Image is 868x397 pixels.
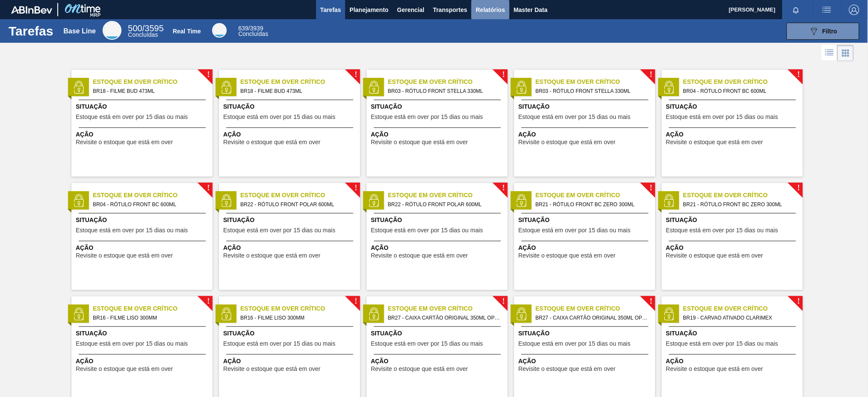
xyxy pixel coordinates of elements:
span: BR03 - RÓTULO FRONT STELLA 330ML [536,86,649,96]
span: Estoque em Over Crítico [683,77,803,86]
span: ! [207,185,210,191]
span: Revisite o estoque que está em over [223,252,320,259]
span: Estoque está em over por 15 dias ou mais [666,114,778,120]
div: Real Time [212,23,227,38]
span: Estoque em Over Crítico [240,191,360,200]
span: ! [207,71,210,78]
span: Estoque em Over Crítico [388,77,508,86]
img: status [367,194,380,207]
span: Situação [76,216,210,225]
span: Estoque em Over Crítico [240,77,360,86]
span: BR04 - RÓTULO FRONT BC 600ML [93,200,206,209]
span: Estoque está em over por 15 dias ou mais [371,341,483,347]
img: userActions [822,5,832,15]
span: ! [650,71,652,78]
span: Estoque em Over Crítico [93,77,213,86]
span: Ação [518,357,653,366]
img: status [663,81,675,94]
img: status [515,81,528,94]
span: Ação [518,130,653,139]
span: Estoque em Over Crítico [240,304,360,313]
span: Situação [666,329,801,338]
div: Visão em Lista [822,45,838,61]
span: Estoque em Over Crítico [93,191,213,200]
span: ! [797,298,800,305]
img: status [663,194,675,207]
span: ! [355,185,357,191]
div: Real Time [238,26,268,37]
span: 500 [128,24,142,33]
span: Estoque em Over Crítico [536,77,655,86]
span: ! [502,71,505,78]
span: Estoque está em over por 15 dias ou mais [518,227,631,234]
span: 639 [238,25,248,32]
span: Situação [666,216,801,225]
span: Revisite o estoque que está em over [223,139,320,145]
span: Concluídas [238,30,268,37]
span: BR18 - FILME BUD 473ML [93,86,206,96]
span: / 3939 [238,25,263,32]
span: Situação [371,329,506,338]
span: BR22 - RÓTULO FRONT POLAR 600ML [240,200,353,209]
span: Situação [371,216,506,225]
span: BR22 - RÓTULO FRONT POLAR 600ML [388,200,501,209]
span: ! [650,185,652,191]
span: Revisite o estoque que está em over [666,139,763,145]
span: Gerencial [397,5,425,15]
span: Concluídas [128,31,158,38]
img: status [663,308,675,320]
img: status [367,81,380,94]
span: Revisite o estoque que está em over [76,252,173,259]
span: Ação [666,357,801,366]
span: Estoque está em over por 15 dias ou mais [518,114,631,120]
img: status [72,81,85,94]
span: Ação [76,130,210,139]
span: Ação [223,130,358,139]
span: ! [355,71,357,78]
button: Notificações [782,4,810,16]
span: Master Data [514,5,548,15]
span: ! [797,185,800,191]
span: Transportes [433,5,467,15]
span: Revisite o estoque que está em over [371,252,468,259]
span: Situação [518,216,653,225]
button: Filtro [787,23,859,40]
span: Estoque está em over por 15 dias ou mais [666,227,778,234]
span: Revisite o estoque que está em over [371,366,468,372]
span: Situação [666,102,801,111]
span: BR21 - RÓTULO FRONT BC ZERO 300ML [536,200,649,209]
span: Estoque está em over por 15 dias ou mais [223,114,335,120]
span: Ação [518,243,653,252]
span: Ação [76,243,210,252]
span: BR16 - FILME LISO 300MM [240,313,353,323]
span: ! [502,185,505,191]
span: Situação [76,102,210,111]
span: Estoque está em over por 15 dias ou mais [76,227,188,234]
img: status [72,194,85,207]
span: BR18 - FILME BUD 473ML [240,86,353,96]
span: Revisite o estoque que está em over [666,366,763,372]
span: Planejamento [350,5,388,15]
span: Ação [371,130,506,139]
span: Situação [371,102,506,111]
span: Ação [371,357,506,366]
span: Estoque está em over por 15 dias ou mais [371,114,483,120]
span: BR03 - RÓTULO FRONT STELLA 330ML [388,86,501,96]
span: Situação [518,102,653,111]
div: Base Line [63,27,96,35]
img: Logout [849,5,859,15]
span: Revisite o estoque que está em over [223,366,320,372]
img: status [220,194,233,207]
span: Situação [518,329,653,338]
span: Estoque em Over Crítico [536,191,655,200]
span: Estoque em Over Crítico [683,304,803,313]
span: Situação [223,329,358,338]
span: ! [797,71,800,78]
span: Estoque está em over por 15 dias ou mais [223,341,335,347]
span: Ação [223,357,358,366]
span: Estoque está em over por 15 dias ou mais [666,341,778,347]
span: Filtro [823,28,838,35]
img: status [220,81,233,94]
span: ! [207,298,210,305]
span: Revisite o estoque que está em over [666,252,763,259]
